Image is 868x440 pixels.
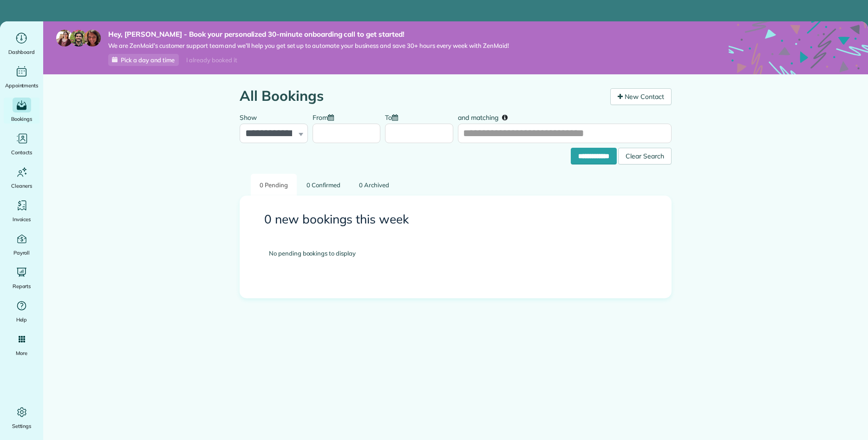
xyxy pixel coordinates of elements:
a: Contacts [4,131,39,157]
a: New Contact [610,88,672,105]
label: To [385,108,403,125]
a: 0 Pending [251,174,297,196]
span: Bookings [11,114,33,124]
img: jorge-587dff0eeaa6aab1f244e6dc62b8924c3b6ad411094392a53c71c6c4a576187d.jpg [70,30,87,46]
a: Dashboard [4,31,39,57]
img: michelle-19f622bdf1676172e81f8f8fba1fb50e276960ebfe0243fe18214015130c80e4.jpg [84,30,101,46]
a: 0 Confirmed [298,174,349,196]
span: Contacts [11,148,32,157]
span: Invoices [13,215,31,224]
strong: Hey, [PERSON_NAME] - Book your personalized 30-minute onboarding call to get started! [108,30,509,39]
div: Clear Search [618,148,672,164]
span: Dashboard [8,47,35,57]
span: Payroll [13,248,30,257]
label: and matching [458,108,514,125]
a: Appointments [4,64,39,90]
a: Help [4,298,39,324]
a: Clear Search [618,150,672,157]
span: More [16,348,27,358]
span: Settings [12,421,32,431]
a: Bookings [4,98,39,124]
img: maria-72a9807cf96188c08ef61303f053569d2e2a8a1cde33d635c8a3ac13582a053d.jpg [56,30,73,46]
h1: All Bookings [240,88,603,104]
a: Pick a day and time [108,54,179,66]
div: I already booked it [181,54,242,66]
a: Invoices [4,198,39,224]
a: Settings [4,405,39,431]
a: Payroll [4,231,39,257]
span: Help [16,315,27,324]
a: Cleaners [4,164,39,190]
span: Cleaners [11,181,32,190]
span: We are ZenMaid’s customer support team and we’ll help you get set up to automate your business an... [108,42,509,50]
div: No pending bookings to display [255,235,656,272]
span: Reports [13,282,31,291]
h3: 0 new bookings this week [264,213,647,226]
a: 0 Archived [350,174,398,196]
label: From [313,108,339,125]
span: Appointments [5,81,39,90]
a: Reports [4,265,39,291]
span: Pick a day and time [121,56,175,64]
